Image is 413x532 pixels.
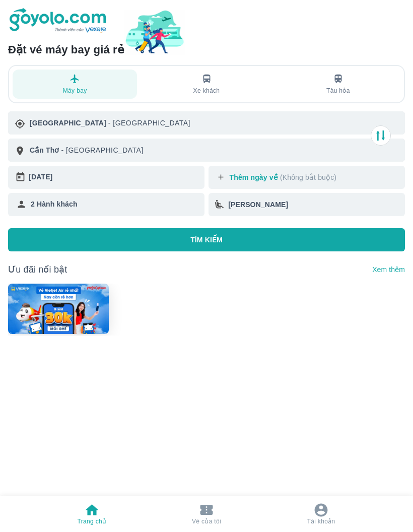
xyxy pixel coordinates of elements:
p: 2 Hành khách [31,199,78,209]
div: [PERSON_NAME] [228,199,405,210]
p: Ưu đãi nổi bật [8,263,67,276]
button: Tàu hỏa [276,70,400,99]
h6: Đặt vé máy bay giá rẻ [8,43,124,57]
img: banner-home [8,284,109,334]
button: [DATE] [8,166,204,189]
button: Trang chủ [69,496,114,532]
div: [DATE] [29,170,200,184]
img: logo [8,8,109,33]
p: TÌM KIẾM [190,235,223,245]
button: Tài khoản [299,496,344,532]
button: Thêm ngày về (Không bắt buộc) [209,166,405,189]
p: (Không bắt buộc) [278,173,336,181]
div: 2 Hành khách [8,197,204,212]
button: Máy bay [13,70,137,99]
button: Xe khách [144,70,268,99]
p: Xem thêm [372,264,405,275]
p: Thêm ngày về [229,172,401,182]
button: Vé của tôi [184,496,229,532]
button: TÌM KIẾM [8,228,405,251]
div: transportation tabs [9,66,404,102]
img: banner [124,10,185,55]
